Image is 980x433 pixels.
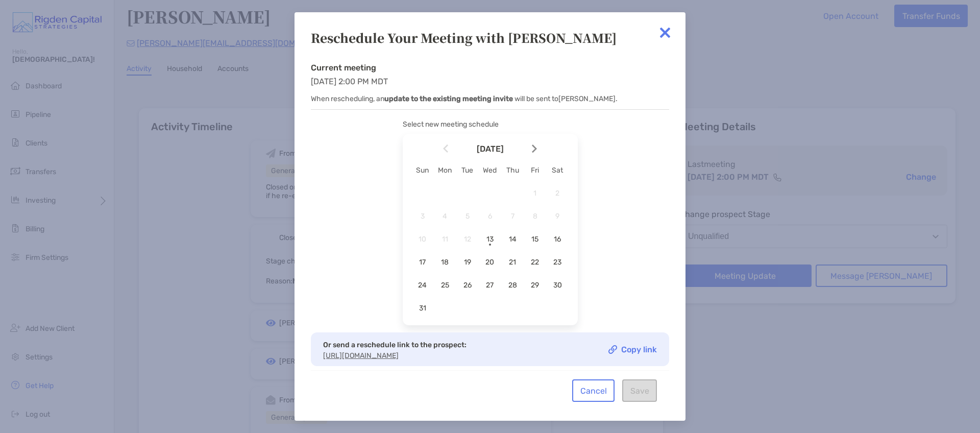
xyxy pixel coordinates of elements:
[403,120,499,129] span: Select new meeting schedule
[546,166,569,175] div: Sat
[504,212,521,221] span: 7
[414,212,431,221] span: 3
[526,281,544,290] span: 29
[411,166,434,175] div: Sun
[384,94,513,103] b: update to the existing meeting invite
[414,235,431,244] span: 10
[414,281,431,290] span: 24
[549,235,566,244] span: 16
[504,258,521,267] span: 21
[526,258,544,267] span: 22
[549,281,566,290] span: 30
[549,212,566,221] span: 9
[481,258,499,267] span: 20
[443,145,448,153] img: Arrow icon
[311,63,669,73] h4: Current meeting
[456,166,479,175] div: Tue
[526,189,544,198] span: 1
[436,281,454,290] span: 25
[501,166,524,175] div: Thu
[481,235,499,244] span: 13
[414,258,431,267] span: 17
[549,258,566,267] span: 23
[311,63,669,110] div: [DATE] 2:00 PM MDT
[459,258,476,267] span: 19
[311,92,669,105] p: When rescheduling, an will be sent to [PERSON_NAME] .
[436,258,454,267] span: 18
[526,212,544,221] span: 8
[436,235,454,244] span: 11
[311,29,669,46] div: Reschedule Your Meeting with [PERSON_NAME]
[434,166,456,175] div: Mon
[655,22,675,43] img: close modal icon
[608,345,657,354] a: Copy link
[414,304,431,312] span: 31
[504,281,521,290] span: 28
[524,166,546,175] div: Fri
[436,212,454,221] span: 4
[459,212,476,221] span: 5
[323,339,467,351] p: Or send a reschedule link to the prospect:
[481,212,499,221] span: 6
[481,281,499,290] span: 27
[608,345,617,354] img: Copy link icon
[450,145,530,153] span: [DATE]
[526,235,544,244] span: 15
[504,235,521,244] span: 14
[459,235,476,244] span: 12
[549,189,566,198] span: 2
[532,145,537,153] img: Arrow icon
[572,379,615,402] button: Cancel
[479,166,501,175] div: Wed
[459,281,476,290] span: 26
